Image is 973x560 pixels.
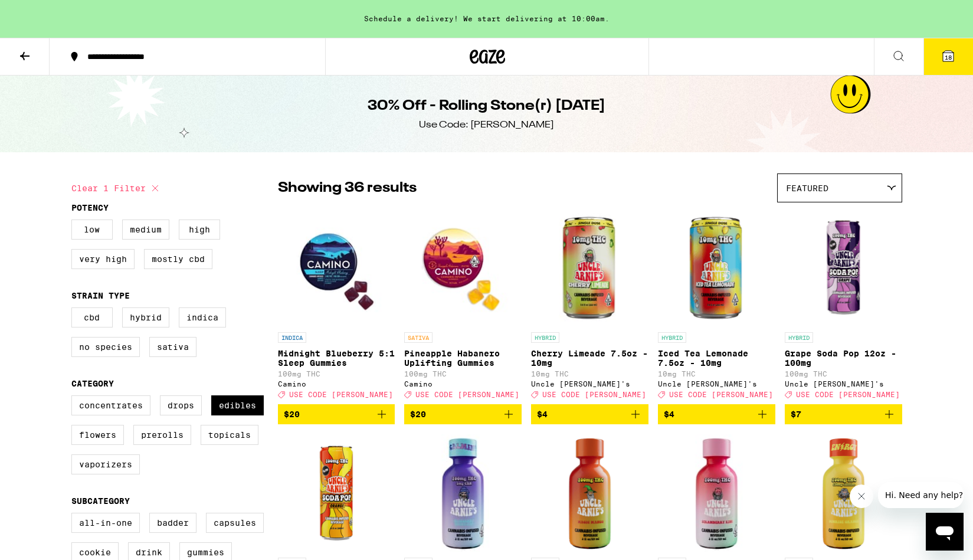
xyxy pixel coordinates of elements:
p: 100mg THC [785,370,902,378]
p: SATIVA [404,332,433,343]
button: 18 [923,38,973,75]
p: HYBRID [785,332,813,343]
span: Featured [786,184,828,193]
label: Very High [71,249,135,269]
img: Uncle Arnie's - Strawberry Kiwi 2oz Shot - 100mg [658,434,775,552]
img: Uncle Arnie's - Grape Soda Pop 12oz - 100mg [785,208,902,326]
a: Open page for Grape Soda Pop 12oz - 100mg from Uncle Arnie's [785,208,902,404]
p: 10mg THC [658,370,775,378]
label: No Species [71,337,140,357]
button: Add to bag [531,404,648,424]
p: 100mg THC [404,370,522,378]
label: All-In-One [71,513,140,533]
span: $7 [791,410,801,419]
label: Vaporizers [71,454,140,474]
div: Camino [404,380,522,388]
img: Camino - Midnight Blueberry 5:1 Sleep Gummies [278,208,395,326]
p: Pineapple Habanero Uplifting Gummies [404,349,522,368]
label: Concentrates [71,395,150,415]
span: 18 [945,54,952,61]
img: Uncle Arnie's - Cherry Limeade 7.5oz - 10mg [531,208,648,326]
div: Use Code: [PERSON_NAME] [419,119,554,132]
span: USE CODE [PERSON_NAME] [289,391,393,398]
label: Prerolls [133,425,191,445]
label: CBD [71,307,113,328]
label: Flowers [71,425,124,445]
button: Add to bag [785,404,902,424]
p: INDICA [278,332,306,343]
legend: Potency [71,203,109,212]
p: Grape Soda Pop 12oz - 100mg [785,349,902,368]
iframe: Message from company [878,482,964,508]
label: Medium [122,220,169,240]
a: Open page for Pineapple Habanero Uplifting Gummies from Camino [404,208,522,404]
img: Uncle Arnie's - Blueberry Night Cap 2oz Shot - 100mg [404,434,522,552]
a: Open page for Cherry Limeade 7.5oz - 10mg from Uncle Arnie's [531,208,648,404]
button: Add to bag [404,404,522,424]
label: Badder [149,513,196,533]
p: 100mg THC [278,370,395,378]
p: Iced Tea Lemonade 7.5oz - 10mg [658,349,775,368]
span: $20 [410,410,426,419]
a: Open page for Midnight Blueberry 5:1 Sleep Gummies from Camino [278,208,395,404]
label: Sativa [149,337,196,357]
p: Cherry Limeade 7.5oz - 10mg [531,349,648,368]
button: Clear 1 filter [71,173,162,203]
p: 10mg THC [531,370,648,378]
label: Indica [179,307,226,328]
p: HYBRID [658,332,686,343]
legend: Strain Type [71,291,130,300]
span: $4 [537,410,548,419]
p: Showing 36 results [278,178,417,198]
label: Low [71,220,113,240]
button: Add to bag [278,404,395,424]
img: Uncle Arnie's - Orange Soda Pop 12oz - 100mg [278,434,395,552]
legend: Subcategory [71,496,130,506]
span: USE CODE [PERSON_NAME] [542,391,646,398]
span: $20 [284,410,300,419]
img: Uncle Arnie's - Iced Tea Lemonade 7.5oz - 10mg [658,208,775,326]
iframe: Close message [850,484,873,508]
label: Topicals [201,425,258,445]
a: Open page for Iced Tea Lemonade 7.5oz - 10mg from Uncle Arnie's [658,208,775,404]
label: Edibles [211,395,264,415]
iframe: Button to launch messaging window [926,513,964,551]
img: Camino - Pineapple Habanero Uplifting Gummies [404,208,522,326]
p: HYBRID [531,332,559,343]
label: Capsules [206,513,264,533]
span: USE CODE [PERSON_NAME] [415,391,519,398]
button: Add to bag [658,404,775,424]
span: USE CODE [PERSON_NAME] [669,391,773,398]
span: $4 [664,410,674,419]
div: Uncle [PERSON_NAME]'s [785,380,902,388]
h1: 30% Off - Rolling Stone(r) [DATE] [368,96,605,116]
div: Camino [278,380,395,388]
img: Uncle Arnie's - Sunrise Orange 2oz Shot - 100mg [785,434,902,552]
p: Midnight Blueberry 5:1 Sleep Gummies [278,349,395,368]
label: High [179,220,220,240]
img: Uncle Arnie's - Magic Mango 2oz Shot - 100mg [531,434,648,552]
legend: Category [71,379,114,388]
label: Mostly CBD [144,249,212,269]
span: USE CODE [PERSON_NAME] [796,391,900,398]
label: Drops [160,395,202,415]
label: Hybrid [122,307,169,328]
div: Uncle [PERSON_NAME]'s [531,380,648,388]
div: Uncle [PERSON_NAME]'s [658,380,775,388]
